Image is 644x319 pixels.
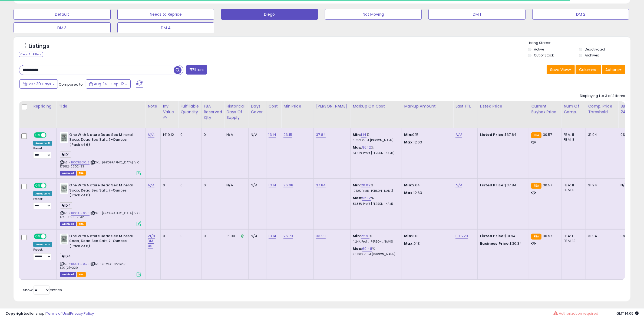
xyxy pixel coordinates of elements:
[480,132,504,137] b: Listed Price:
[353,145,362,150] b: Max:
[46,234,54,239] span: OFF
[29,42,49,50] h5: Listings
[69,132,135,149] b: One With Nature Dead Sea Mineral Soap, Dead Sea Salt, 7-Ounces (Pack of 6)
[60,183,141,226] div: ASIN:
[33,147,52,159] div: Preset:
[543,233,552,239] span: 30.57
[404,140,414,145] strong: Max:
[60,183,68,194] img: 41+vRW06s6L._SL40_.jpg
[325,9,422,20] button: Not Moving
[404,190,414,195] strong: Max:
[46,183,54,188] span: OFF
[564,103,583,115] div: Num of Comp.
[316,103,348,109] div: [PERSON_NAME]
[60,171,76,176] span: Listings that have been deleted from Seller Central
[564,137,582,142] div: FBM: 8
[204,234,220,239] div: 0
[564,234,582,239] div: FBA: 1
[33,248,52,260] div: Preset:
[620,103,640,115] div: BB Share 24h.
[70,311,94,316] a: Privacy Policy
[60,160,141,168] span: | SKU: [GEOGRAPHIC_DATA]-VIC-17882-2302-33
[353,233,361,239] b: Min:
[579,67,596,72] span: Columns
[353,234,398,244] div: %
[60,272,76,277] span: Listings that have been deleted from Seller Central
[353,183,361,188] b: Min:
[204,103,222,120] div: FBA Reserved Qty
[559,311,598,316] span: Authorization required
[28,81,51,87] span: Last 30 Days
[251,234,262,239] div: N/A
[455,103,475,109] div: Last FTL
[33,191,52,196] div: Amazon AI
[163,132,174,137] div: 1419.12
[19,52,43,57] div: Clear All Filters
[14,22,111,33] button: DM 3
[60,152,71,158] span: ID.1
[353,240,398,244] p: 11.24% Profit [PERSON_NAME]
[33,103,54,109] div: Repricing
[180,103,199,115] div: Fulfillable Quantity
[353,139,398,142] p: 0.65% Profit [PERSON_NAME]
[404,234,449,239] p: 3.01
[269,183,276,188] a: 13.14
[60,262,126,270] span: | SKU: G-VIC-022625-1.97(2)-229
[180,132,197,137] div: 0
[480,183,504,188] b: Listed Price:
[353,195,362,200] b: Max:
[616,311,639,316] span: 2025-10-13 14:09 GMT
[404,233,412,239] strong: Min:
[60,132,141,175] div: ASIN:
[163,234,174,239] div: 0
[33,197,52,209] div: Preset:
[547,65,575,74] button: Save View
[163,103,176,115] div: Inv. value
[361,183,371,188] a: 20.09
[60,234,68,244] img: 41+vRW06s6L._SL40_.jpg
[404,241,414,246] strong: Max:
[69,183,135,199] b: One With Nature Dead Sea Mineral Soap, Dead Sea Salt, 7-Ounces (Pack of 6)
[528,41,630,46] p: Listing States:
[269,132,276,137] a: 13.14
[204,183,220,188] div: 0
[564,188,582,193] div: FBM: 8
[404,132,449,137] p: 0.15
[163,183,174,188] div: 0
[221,9,318,20] button: Diego
[404,132,412,137] strong: Min:
[588,234,614,239] div: 31.94
[59,82,84,87] span: Compared to:
[316,183,326,188] a: 37.84
[480,241,510,246] b: Business Price:
[588,132,614,137] div: 31.94
[534,53,554,58] label: Out of Stock
[353,246,362,251] b: Max:
[5,311,25,316] strong: Copyright
[23,287,62,293] span: Show: entries
[480,183,525,188] div: $37.84
[620,234,638,239] div: 0%
[353,253,398,256] p: 26.86% Profit [PERSON_NAME]
[204,132,220,137] div: 0
[428,9,526,20] button: DM 1
[543,132,552,137] span: 30.57
[60,253,72,259] span: ID.4
[283,183,293,188] a: 26.08
[353,246,398,256] div: %
[251,132,262,137] div: N/A
[34,133,41,137] span: ON
[564,239,582,243] div: FBM: 13
[404,103,451,109] div: Markup Amount
[117,9,214,20] button: Needs to Reprice
[77,222,86,226] span: FBA
[226,103,246,120] div: Historical Days Of Supply
[46,133,54,137] span: OFF
[186,65,207,75] button: Filters
[455,233,468,239] a: FTL 229
[620,183,638,188] div: N/A
[71,211,90,216] a: B001E5D0JS
[455,183,462,188] a: N/A
[60,234,141,276] div: ASIN:
[602,65,625,74] button: Actions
